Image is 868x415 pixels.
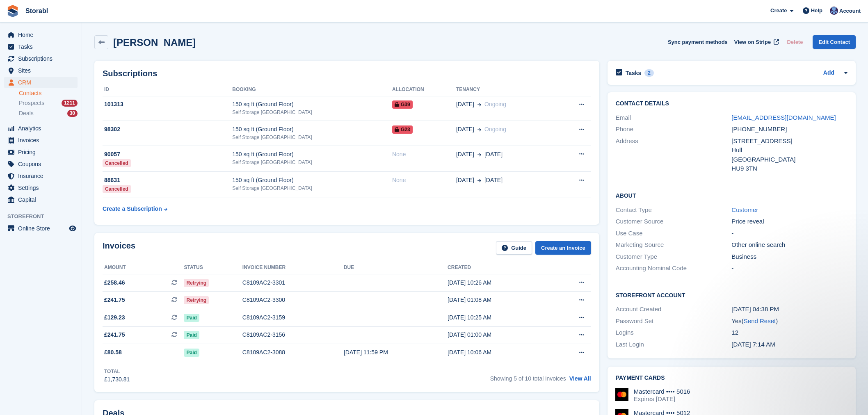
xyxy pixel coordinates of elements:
div: Customer Type [616,252,732,262]
span: Deals [19,109,34,117]
span: £258.46 [104,278,125,287]
span: Retrying [184,279,209,287]
a: menu [4,194,78,205]
h2: [PERSON_NAME] [113,37,196,48]
span: £80.58 [104,348,122,357]
span: [DATE] [456,125,474,134]
div: Phone [616,125,732,134]
div: Other online search [731,240,847,250]
span: Invoices [18,135,67,146]
div: 12 [731,328,847,337]
img: Mastercard Logo [615,388,628,401]
div: Self Storage [GEOGRAPHIC_DATA] [232,159,392,166]
span: Insurance [18,170,67,182]
span: Tasks [18,41,67,52]
div: Email [616,113,732,123]
div: Self Storage [GEOGRAPHIC_DATA] [232,109,392,116]
a: Add [823,68,834,78]
a: menu [4,158,78,170]
a: Storabl [22,4,51,18]
div: [GEOGRAPHIC_DATA] [731,155,847,164]
div: 150 sq ft (Ground Floor) [232,150,392,159]
a: Send Reset [744,317,776,324]
span: £241.75 [104,331,125,339]
a: Create a Subscription [103,201,167,217]
div: C8109AC2-3156 [242,331,344,339]
th: Created [448,261,550,274]
span: Sites [18,65,67,76]
span: [DATE] [484,176,503,185]
div: Customer Source [616,217,732,226]
a: Contacts [19,89,78,97]
span: Capital [18,194,67,205]
button: Sync payment methods [668,35,728,49]
a: menu [4,65,78,76]
a: Guide [496,241,532,255]
div: 98302 [103,125,232,134]
th: Booking [232,83,392,96]
span: Paid [184,331,199,339]
div: Contact Type [616,205,732,215]
span: Home [18,29,67,41]
span: G23 [392,125,413,134]
div: 1211 [62,100,78,107]
div: Marketing Source [616,240,732,250]
span: Help [811,7,822,15]
span: Paid [184,314,199,322]
div: HU9 3TN [731,164,847,173]
div: - [731,264,847,273]
a: [EMAIL_ADDRESS][DOMAIN_NAME] [731,114,836,121]
th: ID [103,83,232,96]
div: [DATE] 10:06 AM [448,348,550,357]
div: Cancelled [103,185,131,193]
span: Subscriptions [18,53,67,64]
span: Ongoing [484,126,506,132]
span: Showing 5 of 10 total invoices [490,375,566,382]
a: View All [569,375,591,382]
div: C8109AC2-3300 [242,296,344,304]
a: menu [4,123,78,134]
div: 30 [67,110,78,117]
div: None [392,176,456,185]
span: Ongoing [484,101,506,107]
th: Invoice number [242,261,344,274]
div: Password Set [616,317,732,326]
span: Settings [18,182,67,194]
span: [DATE] [456,150,474,159]
div: Business [731,252,847,262]
span: Retrying [184,296,209,304]
div: [PHONE_NUMBER] [731,125,847,134]
span: [DATE] [484,150,503,159]
a: Edit Contact [813,35,856,49]
div: Last Login [616,340,732,349]
div: [DATE] 10:25 AM [448,313,550,322]
div: 101313 [103,100,232,109]
th: Due [344,261,448,274]
a: menu [4,77,78,88]
a: Customer [731,206,758,213]
span: [DATE] [456,176,474,185]
div: Address [616,137,732,173]
span: Account [839,7,861,15]
div: 2 [644,69,654,77]
a: menu [4,223,78,234]
div: 88631 [103,176,232,185]
a: Create an Invoice [535,241,591,255]
h2: Contact Details [616,100,847,107]
time: 2025-08-28 06:14:05 UTC [731,341,775,348]
a: menu [4,53,78,64]
th: Tenancy [456,83,557,96]
span: Pricing [18,146,67,158]
div: 90057 [103,150,232,159]
h2: Tasks [626,69,642,77]
span: £129.23 [104,313,125,322]
div: Hull [731,146,847,155]
div: Logins [616,328,732,337]
span: [DATE] [456,100,474,109]
div: Accounting Nominal Code [616,264,732,273]
span: G39 [392,100,413,109]
a: menu [4,29,78,41]
div: Self Storage [GEOGRAPHIC_DATA] [232,185,392,192]
div: Create a Subscription [103,205,162,213]
h2: Payment cards [616,375,847,381]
